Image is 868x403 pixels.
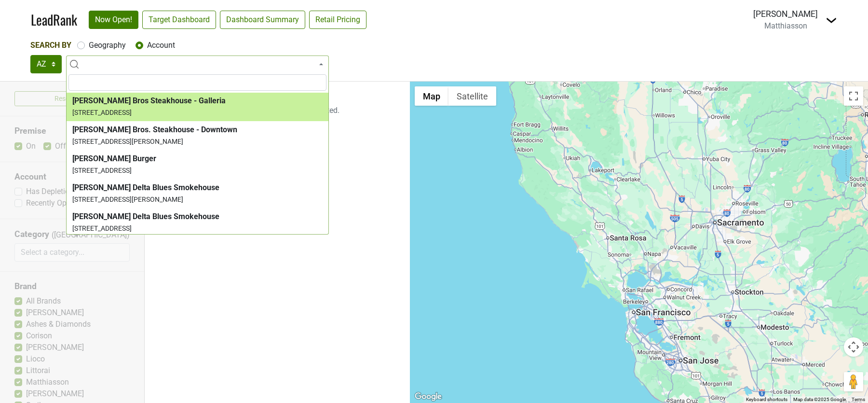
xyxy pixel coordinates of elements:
[72,138,183,145] small: [STREET_ADDRESS][PERSON_NAME]
[72,109,132,116] small: [STREET_ADDRESS]
[72,154,156,163] b: [PERSON_NAME] Burger
[142,11,216,29] a: Target Dashboard
[412,390,444,403] a: Open this area in Google Maps (opens a new window)
[72,224,132,232] small: [STREET_ADDRESS]
[309,11,366,29] a: Retail Pricing
[72,212,219,221] b: [PERSON_NAME] Delta Blues Smokehouse
[448,86,496,106] button: Show satellite imagery
[746,396,787,403] button: Keyboard shortcuts
[220,11,305,29] a: Dashboard Summary
[72,125,237,134] b: [PERSON_NAME] Bros. Steakhouse - Downtown
[72,195,183,203] small: [STREET_ADDRESS][PERSON_NAME]
[844,86,863,106] button: Toggle fullscreen view
[30,41,71,50] span: Search By
[844,337,863,357] button: Map camera controls
[764,21,807,30] span: Matthiasson
[415,86,448,106] button: Show street map
[753,8,818,20] div: [PERSON_NAME]
[793,397,846,402] span: Map data ©2025 Google
[412,390,444,403] img: Google
[147,40,175,51] label: Account
[844,372,863,391] button: Drag Pegman onto the map to open Street View
[72,167,132,174] small: [STREET_ADDRESS]
[89,40,126,51] label: Geography
[72,96,226,105] b: [PERSON_NAME] Bros Steakhouse - Galleria
[826,14,837,26] img: Dropdown Menu
[852,397,865,402] a: Terms (opens in new tab)
[31,10,77,30] a: LeadRank
[89,11,138,29] a: Now Open!
[72,183,219,192] b: [PERSON_NAME] Delta Blues Smokehouse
